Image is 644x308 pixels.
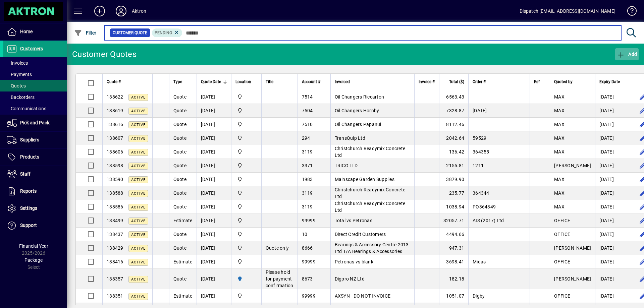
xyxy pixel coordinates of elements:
span: Package [24,257,43,263]
td: [DATE] [595,255,630,269]
span: AIS (2017) Ltd [473,218,504,223]
span: Active [131,95,146,100]
span: MAX [554,135,565,141]
div: Location [235,78,257,85]
span: Communications [7,106,46,111]
span: Central [235,203,257,210]
span: 138590 [107,177,123,182]
a: Products [3,149,67,166]
span: OFFICE [554,218,571,223]
span: Mainscape Garden Supplies [335,177,394,182]
span: Quoted by [554,78,573,85]
span: Central [235,93,257,101]
span: Central [235,107,257,114]
div: Invoiced [335,78,410,85]
span: Central [235,244,257,252]
span: Central [235,258,257,265]
span: 99999 [302,293,316,299]
td: [DATE] [595,131,630,145]
a: Backorders [3,91,67,103]
span: 138416 [107,259,123,264]
span: 99999 [302,218,316,223]
span: Pick and Pack [20,120,49,125]
span: Estimate [173,259,193,264]
td: [DATE] [595,145,630,159]
span: Quote [173,94,186,100]
td: [DATE] [197,90,231,104]
span: Please hold for payment confirmation [266,269,293,288]
span: Quote [173,122,186,127]
span: 138622 [107,94,123,100]
span: Quote [173,245,186,251]
a: Home [3,23,67,40]
span: Payments [7,72,32,77]
span: Direct Credit Customers [335,232,386,237]
span: 138499 [107,218,123,223]
span: Invoiced [335,78,350,85]
span: MAX [554,122,565,127]
a: Staff [3,166,67,183]
td: 136.42 [439,145,468,159]
span: 8673 [302,276,313,282]
span: [PERSON_NAME] [554,276,591,282]
span: Central [235,121,257,128]
span: Expiry Date [599,78,620,85]
span: Central [235,292,257,300]
span: PO364349 [473,204,496,209]
span: Active [131,164,146,168]
span: 138616 [107,122,123,127]
span: Order # [473,78,486,85]
span: [PERSON_NAME] [554,245,591,251]
span: Type [173,78,182,85]
td: 1038.94 [439,200,468,214]
span: MAX [554,94,565,100]
a: Reports [3,183,67,200]
a: Knowledge Base [622,1,636,23]
span: 138607 [107,135,123,141]
span: Digby [473,293,485,299]
span: 3119 [302,149,313,155]
div: Expiry Date [599,78,626,85]
span: Reports [20,188,37,194]
td: 235.77 [439,186,468,200]
span: Backorders [7,95,35,100]
td: 4494.66 [439,228,468,241]
span: 138586 [107,204,123,209]
td: 7328.87 [439,104,468,118]
a: Pick and Pack [3,115,67,131]
span: Active [131,123,146,127]
td: [DATE] [595,289,630,303]
span: 8666 [302,245,313,251]
td: 8112.46 [439,118,468,131]
a: Settings [3,200,67,217]
td: [DATE] [197,289,231,303]
span: 364355 [473,149,489,155]
span: MAX [554,177,565,182]
span: Central [235,176,257,183]
span: Central [235,162,257,169]
td: [DATE] [197,214,231,228]
td: 3698.41 [439,255,468,269]
span: MAX [554,108,565,113]
td: [DATE] [197,269,231,289]
span: Christchurch Readymix Concrete Ltd [335,187,406,199]
span: [PERSON_NAME] [554,163,591,168]
span: Digpro NZ Ltd [335,276,365,282]
span: Quote [173,163,186,168]
a: Support [3,217,67,234]
td: [DATE] [595,186,630,200]
span: Active [131,277,146,282]
td: [DATE] [197,159,231,173]
td: [DATE] [197,200,231,214]
span: Customer Quote [113,29,147,36]
span: 10 [302,232,308,237]
td: [DATE] [595,159,630,173]
span: Christchurch Readymix Concrete Ltd [335,146,406,158]
div: Order # [473,78,526,85]
span: Midas [473,259,486,264]
span: Quote [173,177,186,182]
span: 1983 [302,177,313,182]
span: Staff [20,171,31,177]
span: 99999 [302,259,316,264]
span: Quote [173,204,186,209]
